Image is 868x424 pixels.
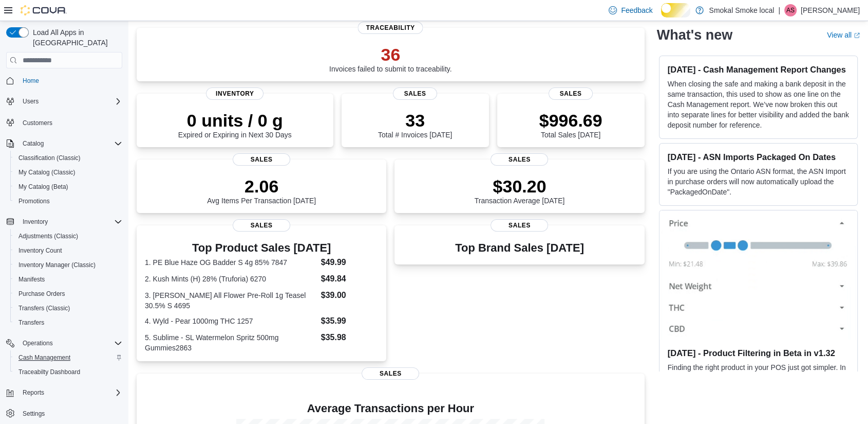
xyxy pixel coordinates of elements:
span: Adjustments (Classic) [14,230,122,242]
dd: $49.84 [321,273,379,285]
button: Customers [2,115,126,130]
p: $996.69 [539,110,602,131]
span: Customers [18,116,122,129]
a: Traceabilty Dashboard [14,366,84,378]
h2: What's new [657,27,732,43]
dt: 2. Kush Mints (H) 28% (Truforia) 6270 [145,274,317,284]
span: Inventory Manager (Classic) [14,259,122,271]
button: Operations [2,336,126,350]
span: Traceability [358,22,423,34]
span: Settings [18,407,122,420]
p: 2.06 [207,176,316,197]
span: Cash Management [18,354,70,362]
button: Users [2,94,126,109]
span: Users [23,97,39,105]
a: Settings [18,408,49,420]
span: Inventory [18,216,122,228]
span: Transfers (Classic) [18,304,70,312]
button: Cash Management [10,350,126,365]
span: My Catalog (Beta) [14,181,122,193]
span: Sales [490,219,548,232]
h4: Average Transactions per Hour [145,402,636,415]
span: Inventory Count [14,244,122,257]
span: Sales [490,153,548,166]
span: AS [786,4,795,16]
h3: Top Product Sales [DATE] [145,242,378,254]
span: Purchase Orders [14,288,122,300]
span: Transfers [14,316,122,329]
button: Reports [18,386,48,399]
img: Cova [21,5,67,15]
span: Feedback [621,5,652,15]
button: Home [2,73,126,88]
div: Expired or Expiring in Next 30 Days [178,110,292,139]
span: Classification (Classic) [18,154,81,162]
span: Catalog [18,137,122,150]
div: Transaction Average [DATE] [475,176,565,205]
h3: Top Brand Sales [DATE] [455,242,584,254]
span: Load All Apps in [GEOGRAPHIC_DATA] [29,27,122,48]
p: 36 [329,44,452,65]
span: Reports [23,388,44,397]
a: My Catalog (Classic) [14,166,80,179]
div: Avg Items Per Transaction [DATE] [207,176,316,205]
span: Inventory [23,218,48,226]
button: Catalog [18,137,48,150]
span: My Catalog (Classic) [18,168,76,176]
span: Traceabilty Dashboard [14,366,122,378]
span: My Catalog (Classic) [14,166,122,179]
div: Invoices failed to submit to traceability. [329,44,452,73]
span: Promotions [14,195,122,207]
a: View allExternal link [827,31,860,39]
dt: 5. Sublime - SL Watermelon Spritz 500mg Gummies2863 [145,332,317,353]
p: When closing the safe and making a bank deposit in the same transaction, this used to show as one... [668,79,849,130]
a: Inventory Manager (Classic) [14,259,100,271]
button: Transfers [10,315,126,330]
button: Catalog [2,136,126,151]
div: Total Sales [DATE] [539,110,602,139]
span: Manifests [18,275,45,284]
p: Finding the right product in your POS just got simpler. In Cova v1.32, you can now filter by Pric... [668,362,849,423]
span: Operations [18,337,122,349]
span: Catalog [23,139,44,148]
p: [PERSON_NAME] [801,4,860,16]
span: Purchase Orders [18,290,65,298]
svg: External link [854,32,860,39]
dd: $39.00 [321,289,379,302]
dd: $49.99 [321,256,379,269]
span: Sales [393,87,437,100]
span: Reports [18,386,122,399]
span: Transfers [18,319,44,327]
h3: [DATE] - ASN Imports Packaged On Dates [668,152,849,162]
span: Home [18,74,122,87]
dt: 1. PE Blue Haze OG Badder S 4g 85% 7847 [145,257,317,268]
a: Adjustments (Classic) [14,230,82,242]
dt: 4. Wyld - Pear 1000mg THC 1257 [145,316,317,326]
button: My Catalog (Classic) [10,165,126,180]
a: Customers [18,117,56,129]
a: Manifests [14,273,49,286]
a: Inventory Count [14,244,66,257]
p: If you are using the Ontario ASN format, the ASN Import in purchase orders will now automatically... [668,166,849,197]
div: Total # Invoices [DATE] [378,110,452,139]
a: Transfers [14,316,48,329]
span: Inventory [206,87,263,100]
span: Traceabilty Dashboard [18,368,80,376]
button: Classification (Classic) [10,151,126,165]
a: Home [18,75,43,87]
button: Reports [2,385,126,400]
button: Transfers (Classic) [10,301,126,315]
button: My Catalog (Beta) [10,180,126,194]
span: Sales [549,87,593,100]
span: Sales [362,367,419,380]
dd: $35.98 [321,331,379,344]
span: Inventory Count [18,246,62,255]
span: My Catalog (Beta) [18,183,68,191]
span: Transfers (Classic) [14,302,122,314]
a: Transfers (Classic) [14,302,74,314]
button: Manifests [10,272,126,287]
p: $30.20 [475,176,565,197]
a: Promotions [14,195,54,207]
button: Traceabilty Dashboard [10,365,126,379]
p: | [778,4,780,16]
